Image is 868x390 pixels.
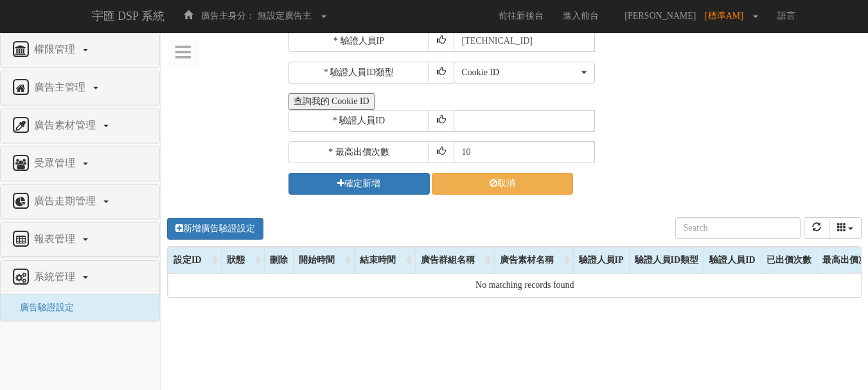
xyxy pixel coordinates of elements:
div: 結束時間 [355,247,415,273]
span: 報表管理 [31,233,82,244]
a: 廣告驗證設定 [10,303,74,312]
button: 確定新增 [288,173,430,195]
div: 狀態 [222,247,264,273]
a: 廣告走期管理 [10,191,150,212]
div: 設定ID [168,247,221,273]
div: 已出價次數 [761,247,817,273]
span: 廣告主身分： [201,11,255,21]
div: 開始時間 [294,247,354,273]
a: 系統管理 [10,267,150,288]
div: Columns [829,217,862,239]
span: 廣告主管理 [31,82,92,93]
div: 驗證人員ID [704,247,761,273]
a: 新增廣告驗證設定 [167,218,263,240]
a: 報表管理 [10,229,150,250]
button: 查詢我的 Cookie ID [288,93,375,110]
span: 權限管理 [31,44,82,55]
button: columns [829,217,862,239]
span: [PERSON_NAME] [618,11,702,21]
a: 受眾管理 [10,154,150,174]
span: 廣告走期管理 [31,195,102,206]
input: Search [675,217,801,239]
span: 無設定廣告主 [258,11,312,21]
button: refresh [804,217,829,239]
button: Cookie ID [454,62,595,84]
span: 廣告素材管理 [31,120,102,130]
a: 權限管理 [10,40,150,60]
div: 驗證人員IP [574,247,629,273]
span: 受眾管理 [31,157,82,168]
div: 廣告群組名稱 [416,247,494,273]
div: 刪除 [265,247,293,273]
a: 廣告主管理 [10,78,150,98]
a: 取消 [432,173,573,195]
div: Cookie ID [462,66,579,79]
span: [標準AM] [705,11,750,21]
a: 廣告素材管理 [10,116,150,136]
div: 驗證人員ID類型 [630,247,704,273]
span: 系統管理 [31,271,82,282]
div: 廣告素材名稱 [495,247,573,273]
